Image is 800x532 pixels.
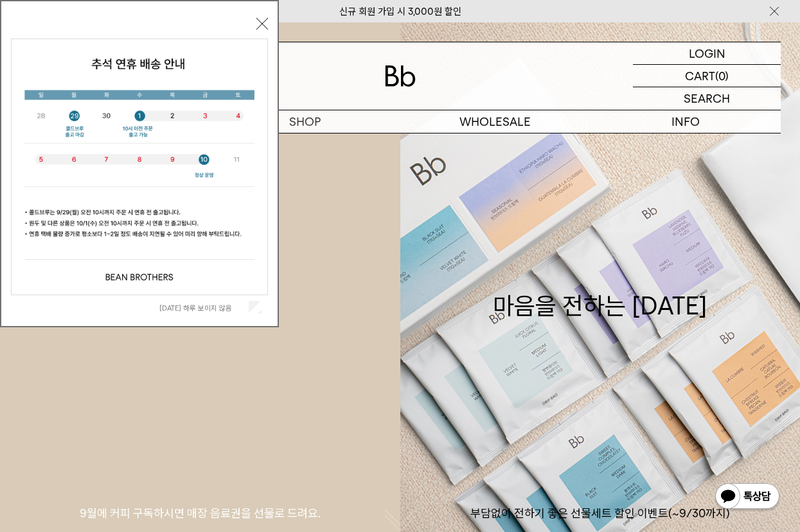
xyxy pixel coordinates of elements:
a: SHOP [209,110,400,133]
p: CART [685,65,715,87]
p: SEARCH [684,87,730,110]
img: 로고 [385,65,416,87]
img: 5e4d662c6b1424087153c0055ceb1a13_140731.jpg [12,39,267,295]
p: INFO [591,110,781,133]
p: (0) [715,65,729,87]
p: LOGIN [689,42,725,64]
img: 카카오톡 채널 1:1 채팅 버튼 [714,482,781,513]
label: [DATE] 하루 보이지 않음 [159,304,246,313]
a: LOGIN [633,42,781,65]
div: 마음을 전하는 [DATE] [493,254,707,322]
p: WHOLESALE [400,110,591,133]
a: 신규 회원 가입 시 3,000원 할인 [339,6,461,17]
button: 닫기 [256,18,268,30]
a: CART (0) [633,65,781,87]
